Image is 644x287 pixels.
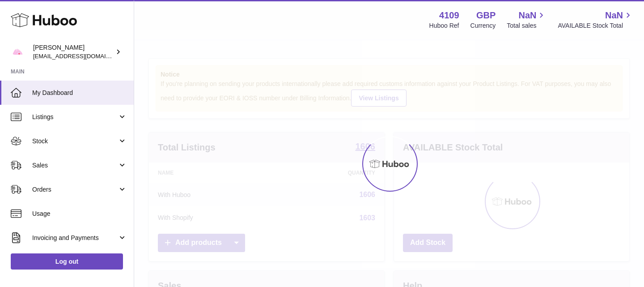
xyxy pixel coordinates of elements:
[470,21,496,30] div: Currency
[476,9,496,21] strong: GBP
[32,113,118,121] span: Listings
[507,21,547,30] span: Total sales
[32,137,118,146] span: Stock
[33,43,114,60] div: [PERSON_NAME]
[32,185,118,194] span: Orders
[32,161,118,170] span: Sales
[11,253,123,270] a: Log out
[33,52,131,60] span: [EMAIL_ADDRESS][DOMAIN_NAME]
[558,9,633,30] a: NaN AVAILABLE Stock Total
[518,9,536,21] span: NaN
[32,89,127,97] span: My Dashboard
[32,234,118,242] span: Invoicing and Payments
[439,9,459,21] strong: 4109
[605,9,623,21] span: NaN
[11,45,24,59] img: hello@limpetstore.com
[32,210,127,218] span: Usage
[429,21,459,30] div: Huboo Ref
[558,21,633,30] span: AVAILABLE Stock Total
[507,9,547,30] a: NaN Total sales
